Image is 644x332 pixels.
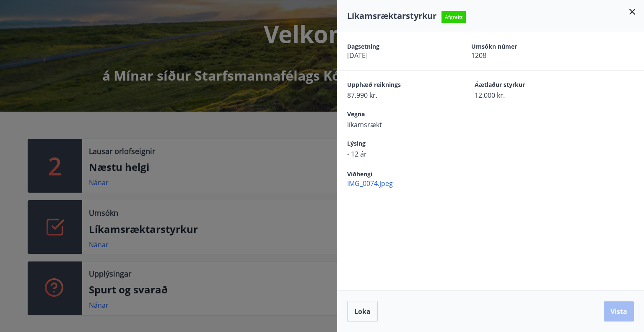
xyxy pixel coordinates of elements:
[347,179,644,188] span: IMG_0074.jpeg
[347,120,445,129] span: líkamsrækt
[347,51,442,60] span: [DATE]
[354,307,371,316] span: Loka
[471,51,566,60] span: 1208
[441,11,466,23] span: Afgreitt
[347,110,445,120] span: Vegna
[347,42,442,51] span: Dagsetning
[475,81,573,91] span: Áætlaður styrkur
[347,139,445,149] span: Lýsing
[347,149,445,159] span: - 12 ár
[475,91,573,100] span: 12.000 kr.
[347,10,436,21] span: Líkamsræktarstyrkur
[347,81,445,91] span: Upphæð reiknings
[347,301,378,322] button: Loka
[347,91,445,100] span: 87.990 kr.
[347,170,372,178] span: Viðhengi
[471,42,566,51] span: Umsókn númer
